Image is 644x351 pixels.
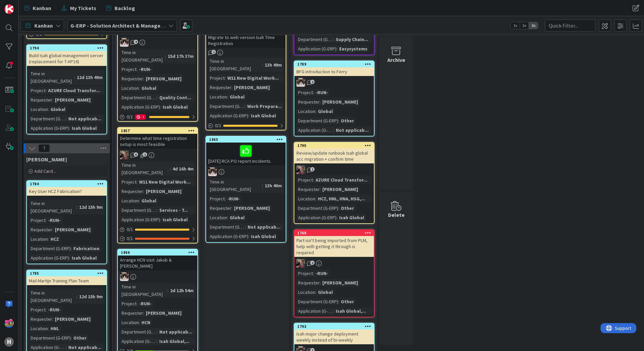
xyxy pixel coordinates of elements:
[334,36,370,43] div: Supply Chain...
[29,325,48,332] div: Location
[120,49,165,64] div: Time in [GEOGRAPHIC_DATA]
[21,2,55,14] a: Kanban
[118,272,197,281] div: Kv
[208,178,262,193] div: Time in [GEOGRAPHIC_DATA]
[52,226,53,233] span: :
[511,22,520,29] span: 1x
[72,334,88,342] div: Other
[77,293,104,300] div: 12d 15h 9m
[66,115,67,122] span: :
[27,276,106,285] div: Mail Martijn Training Plan Team
[48,235,49,243] span: :
[171,165,195,172] div: 4d 16h 4m
[29,226,52,233] div: Requester
[294,323,374,329] div: 1793
[120,309,143,317] div: Requester
[294,323,374,344] div: 1793Isah major change deployment weekly instead of bi-weekly
[170,165,171,172] span: :
[118,256,197,270] div: Arrange HCN visit Jakub & [PERSON_NAME]
[296,98,320,106] div: Requester
[137,178,192,186] div: W11 New Digital Work...
[337,45,369,52] div: Easysystems
[26,44,107,134] a: 1794Build Isah global management server (replacement for T-AP16)Time in [GEOGRAPHIC_DATA]:12d 13h...
[27,45,106,66] div: 1794Build Isah global management server (replacement for T-AP16)
[294,78,374,87] div: Kv
[296,214,336,221] div: Application (G-ERP)
[102,2,139,14] a: Backlog
[45,306,46,313] span: :
[134,40,138,44] span: 4
[529,22,538,29] span: 3x
[297,62,374,67] div: 1789
[387,56,405,64] div: Archive
[121,128,197,133] div: 1857
[118,38,197,47] div: Kv
[262,182,263,189] span: :
[316,195,367,202] div: HCZ, HNL, HNA, HSG,...
[72,245,101,252] div: Fabrication
[296,165,305,174] img: BF
[29,70,74,85] div: Time in [GEOGRAPHIC_DATA]
[294,61,374,76] div: 1789BFG introduction to Ferry
[310,167,315,171] span: 1
[48,106,49,113] span: :
[120,188,143,195] div: Requester
[33,4,51,12] span: Kanban
[30,271,106,276] div: 1785
[27,181,106,187] div: 1784
[136,178,137,186] span: :
[249,112,278,119] div: Isah Global
[333,307,334,315] span: :
[115,4,135,12] span: Backlog
[127,113,133,120] span: 0 / 1
[294,149,374,163] div: Review/update runbook Isah global acc migration + confirm time
[294,61,374,67] div: 1789
[296,108,315,115] div: Location
[316,288,334,296] div: Global
[316,108,334,115] div: Global
[120,300,136,307] div: Project
[30,182,106,186] div: 1784
[157,94,158,101] span: :
[208,204,231,212] div: Requester
[34,22,53,30] span: Kanban
[315,288,316,296] span: :
[321,279,360,286] div: [PERSON_NAME]
[127,226,133,233] span: 0 / 1
[208,84,231,91] div: Requester
[320,186,321,193] span: :
[294,61,375,136] a: 1789BFG introduction to FerryKvProject:-RUN-Requester:[PERSON_NAME]Location:GlobalDepartment (G-E...
[296,307,333,315] div: Application (G-ERP)
[29,96,52,104] div: Requester
[208,233,248,240] div: Application (G-ERP)
[336,45,337,52] span: :
[29,245,71,252] div: Department (G-ERP)
[227,214,228,221] span: :
[208,112,248,119] div: Application (G-ERP)
[248,233,249,240] span: :
[209,137,286,142] div: 1865
[206,136,286,165] div: 1865[DATE] RCA PO report incidents.
[120,178,136,186] div: Project
[29,306,45,313] div: Project
[27,45,106,51] div: 1794
[296,117,338,124] div: Department (G-ERP)
[117,14,198,122] a: Solution document - Welding Wire TrackingKvTime in [GEOGRAPHIC_DATA]:15d 17h 37mProject:-RUN-Requ...
[70,4,96,12] span: My Tickets
[135,114,146,120] div: 1
[29,106,48,113] div: Location
[333,126,334,134] span: :
[46,306,62,313] div: -RUN-
[294,230,374,236] div: 1768
[143,75,144,82] span: :
[294,229,375,317] a: 1768Part isn't being imported from PLM, help with getting it through is requiredBFProject:-RUN-Re...
[297,324,374,329] div: 1793
[66,344,67,351] span: :
[208,93,227,101] div: Location
[70,22,173,29] b: G-ERP - Solution Architect & Management
[294,143,374,149] div: 1795
[53,315,92,323] div: [PERSON_NAME]
[144,75,183,82] div: [PERSON_NAME]
[310,261,315,265] span: 2
[158,328,194,336] div: Not applicab...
